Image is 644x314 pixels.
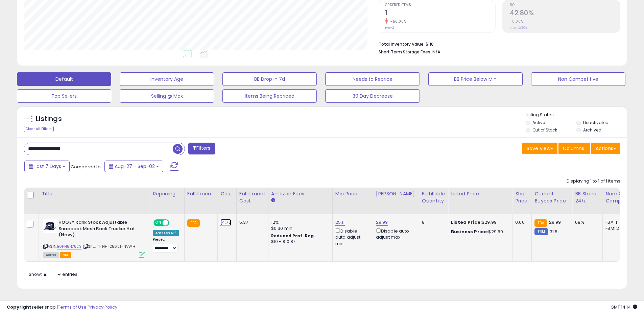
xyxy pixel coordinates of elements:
[611,304,637,310] span: 2025-09-10 14:14 GMT
[43,219,145,257] div: ASIN:
[515,190,529,204] div: Ship Price
[522,143,557,154] button: Save View
[558,143,590,154] button: Columns
[335,227,368,247] div: Disable auto adjust min
[549,219,561,225] span: 29.99
[187,219,200,227] small: FBA
[376,219,388,226] a: 29.99
[42,190,147,197] div: Title
[515,219,526,225] div: 0.00
[71,164,102,170] span: Compared to:
[7,304,31,310] strong: Copyright
[379,40,615,48] li: $118
[220,190,234,197] div: Cost
[58,304,87,310] a: Terms of Use
[526,112,627,118] p: Listing States:
[57,244,81,249] a: B0FH5N7523
[168,220,179,226] span: OFF
[271,239,327,245] div: $10 - $10.87
[451,219,507,225] div: $29.99
[335,219,345,226] a: 25.11
[388,19,406,24] small: -50.00%
[29,271,77,277] span: Show: entries
[17,72,111,86] button: Default
[115,163,155,170] span: Aug-27 - Sep-02
[325,89,420,103] button: 30 Day Decrease
[154,220,163,226] span: ON
[510,19,523,24] small: 0.00%
[34,163,61,170] span: Last 7 Days
[153,230,179,236] div: Amazon AI *
[510,26,527,30] small: Prev: 42.80%
[550,228,558,235] span: 31.5
[60,252,71,258] span: FBA
[451,190,509,197] div: Listed Price
[534,190,569,204] div: Current Buybox Price
[325,72,420,86] button: Needs to Reprice
[591,143,620,154] button: Actions
[563,145,584,152] span: Columns
[335,190,370,197] div: Min Price
[451,219,482,225] b: Listed Price:
[82,244,135,249] span: | SKU: TI-HH-2562T-NVWH
[575,219,597,225] div: 68%
[583,120,609,125] label: Deactivated
[24,161,70,172] button: Last 7 Days
[534,228,548,235] small: FBM
[239,190,265,204] div: Fulfillment Cost
[532,120,545,125] label: Active
[271,197,275,203] small: Amazon Fees.
[271,233,315,239] b: Reduced Prof. Rng.
[43,219,57,233] img: 41FC2ocia9L._SL40_.jpg
[510,3,620,7] span: ROI
[605,225,628,232] div: FBM: 2
[88,304,117,310] a: Privacy Policy
[104,161,163,172] button: Aug-27 - Sep-02
[451,229,507,235] div: $29.69
[534,219,547,227] small: FBA
[531,72,625,86] button: Non Competitive
[271,219,327,225] div: 12%
[422,219,443,225] div: 8
[451,228,488,235] b: Business Price:
[120,72,214,86] button: Inventory Age
[58,219,141,240] b: HOOEY Rank Stock Adjustable Snapback Mesh Back Trucker Hat (Navy)
[24,126,54,132] div: Clear All Filters
[532,127,557,133] label: Out of Stock
[567,178,620,185] div: Displaying 1 to 1 of 1 items
[17,89,111,103] button: Top Sellers
[385,9,495,18] h2: 1
[222,72,317,86] button: BB Drop in 7d
[271,190,330,197] div: Amazon Fees
[379,41,425,47] b: Total Inventory Value:
[422,190,445,204] div: Fulfillable Quantity
[43,252,59,258] span: All listings currently available for purchase on Amazon
[428,72,523,86] button: BB Price Below Min
[376,227,414,240] div: Disable auto adjust max
[385,3,495,7] span: Ordered Items
[510,9,620,18] h2: 42.80%
[239,219,263,225] div: 5.37
[379,49,431,55] b: Short Term Storage Fees:
[153,190,182,197] div: Repricing
[36,114,62,124] h5: Listings
[575,190,600,204] div: BB Share 24h.
[271,225,327,232] div: $0.30 min
[187,190,215,197] div: Fulfillment
[220,219,231,226] a: 14.72
[376,190,416,197] div: [PERSON_NAME]
[583,127,601,133] label: Archived
[222,89,317,103] button: Items Being Repriced
[188,143,215,154] button: Filters
[432,49,440,55] span: N/A
[153,237,179,252] div: Preset:
[120,89,214,103] button: Selling @ Max
[605,219,628,225] div: FBA: 1
[7,304,117,311] div: seller snap | |
[385,26,394,30] small: Prev: 2
[605,190,630,204] div: Num of Comp.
